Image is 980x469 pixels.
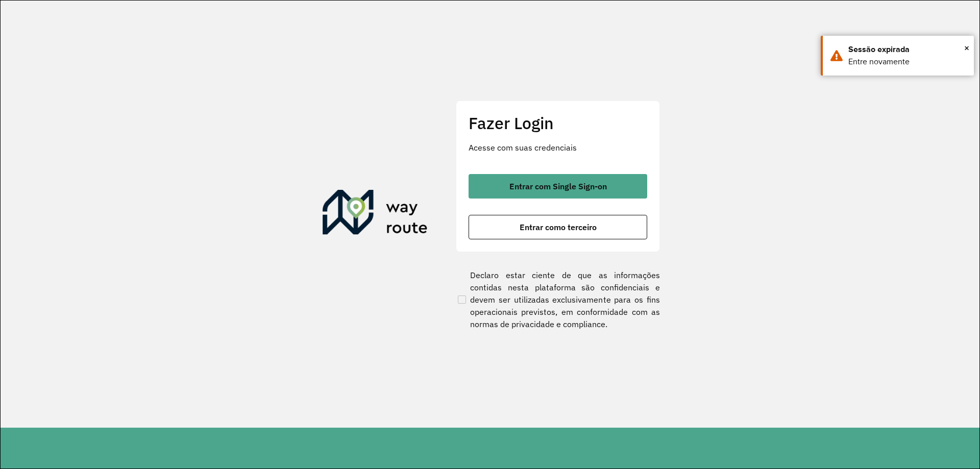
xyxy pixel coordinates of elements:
span: Entrar como terceiro [520,223,597,231]
p: Acesse com suas credenciais [469,141,647,154]
span: Entrar com Single Sign-on [509,182,607,190]
button: button [469,215,647,239]
label: Declaro estar ciente de que as informações contidas nesta plataforma são confidenciais e devem se... [456,269,660,330]
div: Entre novamente [848,56,966,68]
img: Roteirizador AmbevTech [323,190,428,239]
div: Sessão expirada [848,43,966,56]
button: Close [964,40,969,56]
h2: Fazer Login [469,113,647,133]
button: button [469,174,647,199]
span: × [964,40,969,56]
